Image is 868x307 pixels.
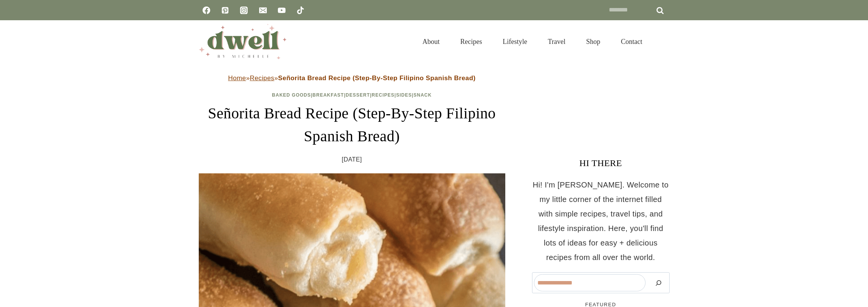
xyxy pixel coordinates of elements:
[412,28,652,55] nav: Primary Navigation
[492,28,537,55] a: Lifestyle
[228,74,246,82] a: Home
[199,3,214,18] a: Facebook
[346,92,370,98] a: Dessert
[537,28,576,55] a: Travel
[412,28,450,55] a: About
[532,178,670,265] p: Hi! I'm [PERSON_NAME]. Welcome to my little corner of the internet filled with simple recipes, tr...
[611,28,653,55] a: Contact
[217,3,233,18] a: Pinterest
[278,74,476,82] strong: Señorita Bread Recipe (Step-By-Step Filipino Spanish Bread)
[274,3,289,18] a: YouTube
[396,92,412,98] a: Sides
[372,92,394,98] a: Recipes
[532,156,670,170] h3: HI THERE
[450,28,492,55] a: Recipes
[228,74,476,82] span: » »
[293,3,308,18] a: TikTok
[657,35,670,48] button: View Search Form
[236,3,251,18] a: Instagram
[414,92,432,98] a: Snack
[649,274,668,291] button: Search
[272,92,432,98] span: | | | | |
[313,92,344,98] a: Breakfast
[272,92,311,98] a: Baked Goods
[342,154,362,165] time: [DATE]
[199,24,287,59] img: DWELL by michelle
[576,28,610,55] a: Shop
[250,74,274,82] a: Recipes
[255,3,271,18] a: Email
[199,102,505,148] h1: Señorita Bread Recipe (Step-By-Step Filipino Spanish Bread)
